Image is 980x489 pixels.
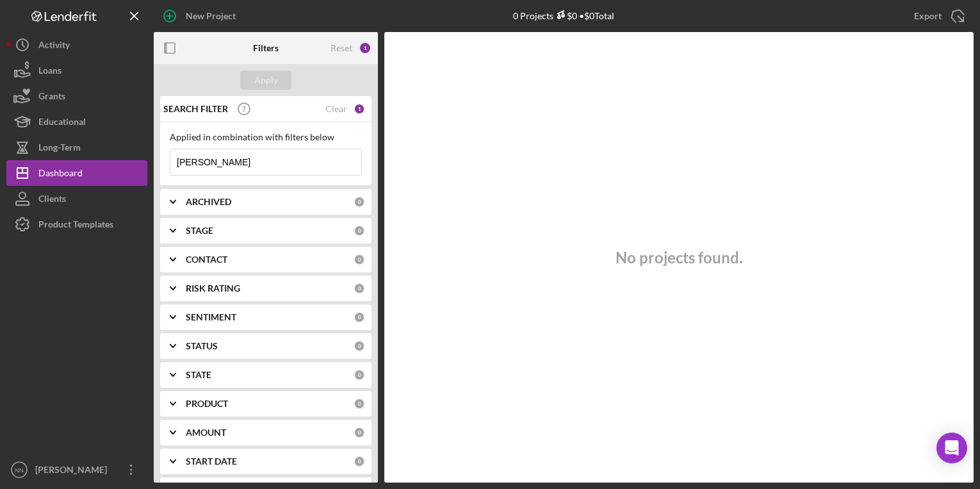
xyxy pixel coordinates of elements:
[15,467,24,474] text: NN
[163,104,228,114] b: SEARCH FILTER
[6,83,147,109] button: Grants
[6,160,147,186] button: Dashboard
[186,341,218,351] b: STATUS
[38,58,61,87] div: Loans
[331,43,352,53] div: Reset
[6,186,147,211] button: Clients
[354,369,365,381] div: 0
[936,433,967,463] div: Open Intercom Messenger
[186,197,231,207] b: ARCHIVED
[354,254,365,265] div: 0
[354,340,365,352] div: 0
[354,103,365,115] div: 1
[354,311,365,323] div: 0
[553,10,577,21] div: $0
[38,32,70,61] div: Activity
[38,211,113,240] div: Product Templates
[186,427,226,438] b: AMOUNT
[186,456,237,467] b: START DATE
[253,43,279,53] b: Filters
[354,398,365,410] div: 0
[354,196,365,208] div: 0
[186,254,227,265] b: CONTACT
[254,70,278,90] div: Apply
[186,3,236,29] div: New Project
[616,249,742,267] h3: No projects found.
[38,186,66,215] div: Clients
[186,370,211,380] b: STATE
[240,70,291,90] button: Apply
[186,226,213,236] b: STAGE
[359,42,372,54] div: 1
[186,312,236,322] b: SENTIMENT
[325,104,347,114] div: Clear
[6,457,147,483] button: NN[PERSON_NAME]
[38,135,81,163] div: Long-Term
[6,32,147,58] button: Activity
[38,109,86,138] div: Educational
[186,399,228,409] b: PRODUCT
[6,211,147,237] button: Product Templates
[354,225,365,236] div: 0
[38,160,83,189] div: Dashboard
[186,283,240,294] b: RISK RATING
[6,109,147,135] button: Educational
[354,427,365,438] div: 0
[6,58,147,83] button: Loans
[513,10,614,21] div: 0 Projects • $0 Total
[170,132,362,142] div: Applied in combination with filters below
[914,3,942,29] div: Export
[901,3,974,29] button: Export
[354,283,365,294] div: 0
[354,456,365,467] div: 0
[38,83,65,112] div: Grants
[154,3,249,29] button: New Project
[32,457,115,486] div: [PERSON_NAME]
[6,135,147,160] button: Long-Term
